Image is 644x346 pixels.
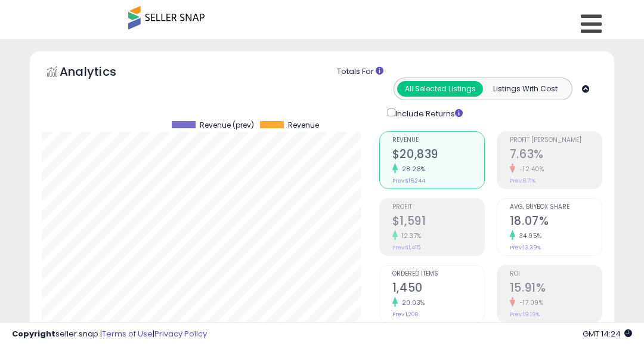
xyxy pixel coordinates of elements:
[102,328,153,339] a: Terms of Use
[12,329,207,340] div: seller snap | |
[392,214,484,230] h2: $1,591
[12,328,55,339] strong: Copyright
[515,298,544,307] small: -17.09%
[398,231,422,240] small: 12.37%
[510,177,535,184] small: Prev: 8.71%
[510,244,541,251] small: Prev: 13.39%
[392,177,425,184] small: Prev: $16,244
[392,147,484,163] h2: $20,839
[510,281,602,297] h2: 15.91%
[398,298,425,307] small: 20.03%
[392,244,420,251] small: Prev: $1,415
[510,137,602,144] span: Profit [PERSON_NAME]
[515,165,544,174] small: -12.40%
[392,137,484,144] span: Revenue
[337,66,605,78] div: Totals For
[510,204,602,211] span: Avg. Buybox Share
[397,81,483,97] button: All Selected Listings
[510,147,602,163] h2: 7.63%
[379,106,477,120] div: Include Returns
[510,214,602,230] h2: 18.07%
[392,281,484,297] h2: 1,450
[200,121,254,129] span: Revenue (prev)
[392,204,484,211] span: Profit
[583,328,632,339] span: 2025-09-17 14:24 GMT
[60,63,140,83] h5: Analytics
[392,271,484,277] span: Ordered Items
[482,81,568,97] button: Listings With Cost
[515,231,542,240] small: 34.95%
[398,165,426,174] small: 28.28%
[154,328,207,339] a: Privacy Policy
[288,121,319,129] span: Revenue
[510,271,602,277] span: ROI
